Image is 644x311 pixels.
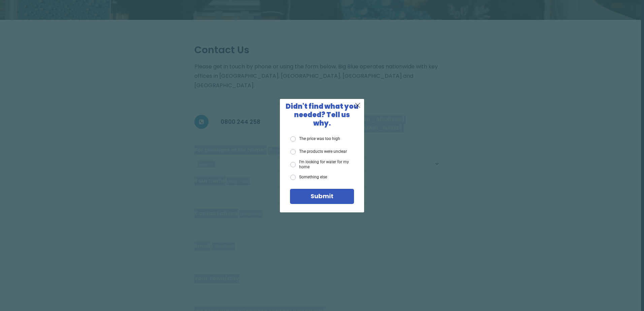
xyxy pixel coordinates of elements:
[290,160,354,169] label: I'm looking for water for my home
[355,101,361,109] span: X
[290,149,347,154] label: The products were unclear
[290,175,327,180] label: Something else
[290,136,340,142] label: The price was too high
[286,102,358,128] span: Didn't find what you needed? Tell us why.
[600,267,635,302] iframe: Chatbot
[311,192,333,200] span: Submit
